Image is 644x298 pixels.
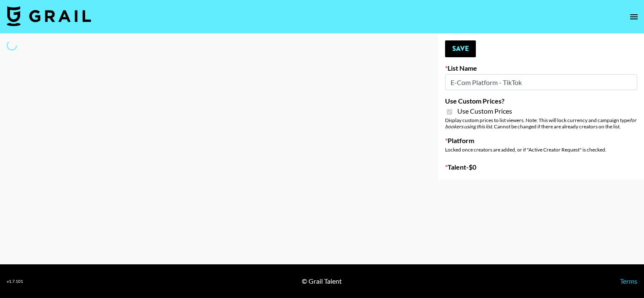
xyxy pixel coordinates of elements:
[7,6,91,26] img: Grail Talent
[445,97,637,105] label: Use Custom Prices?
[625,8,642,25] button: open drawer
[457,107,512,115] span: Use Custom Prices
[445,163,637,171] label: Talent - $ 0
[445,136,637,145] label: Platform
[7,279,23,284] div: v 1.7.101
[445,64,637,72] label: List Name
[302,277,342,285] div: © Grail Talent
[445,146,637,153] div: Locked once creators are added, or if "Active Creator Request" is checked.
[445,117,637,130] div: Display custom prices to list viewers. Note: This will lock currency and campaign type . Cannot b...
[445,117,636,130] em: for bookers using this list
[445,40,476,57] button: Save
[620,277,637,285] a: Terms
